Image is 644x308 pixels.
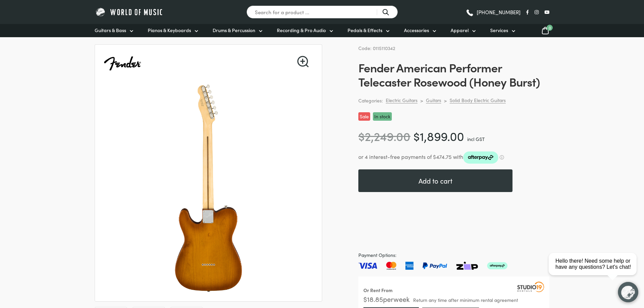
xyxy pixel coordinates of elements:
[413,298,518,302] span: Return any time after minimum rental agreement
[450,97,506,103] a: Solid Body Electric Guitars
[297,56,309,67] a: View full-screen image gallery
[444,97,447,103] div: >
[383,294,410,304] span: per week
[358,251,549,259] span: Payment Options:
[467,136,485,142] span: incl GST
[413,127,420,144] span: $
[363,294,383,304] span: $ 18.85
[358,112,370,121] p: Sale
[420,97,423,103] div: >
[358,45,395,51] span: Code: 0115110342
[348,27,382,34] span: Pedals & Effects
[358,262,507,270] img: Pay with Master card, Visa, American Express and Paypal
[358,60,549,89] h1: Fender American Performer Telecaster Rosewood (Honey Burst)
[490,27,508,34] span: Services
[426,97,441,103] a: Guitars
[358,169,512,192] button: Add to cart
[547,25,553,31] span: 0
[477,9,521,15] span: [PHONE_NUMBER]
[413,127,464,144] bdi: 1,899.00
[358,200,549,243] iframe: PayPal
[213,27,255,34] span: Drums & Percussion
[358,97,383,104] span: Categories:
[358,127,365,144] span: $
[358,127,410,144] bdi: 2,249.00
[373,112,392,121] p: In stock
[148,27,191,34] span: Pianos & Keyboards
[363,286,392,294] div: Or Rent From
[95,7,164,17] img: World of Music
[277,27,326,34] span: Recording & Pro Audio
[404,27,429,34] span: Accessories
[451,27,469,34] span: Apparel
[246,5,398,19] input: Search for a product ...
[517,282,544,292] img: Studio19 Rentals
[466,7,521,17] a: [PHONE_NUMBER]
[95,27,126,34] span: Guitars & Bass
[546,234,644,308] iframe: Chat with our support team
[103,45,142,83] img: Fender
[386,97,418,103] a: Electric Guitars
